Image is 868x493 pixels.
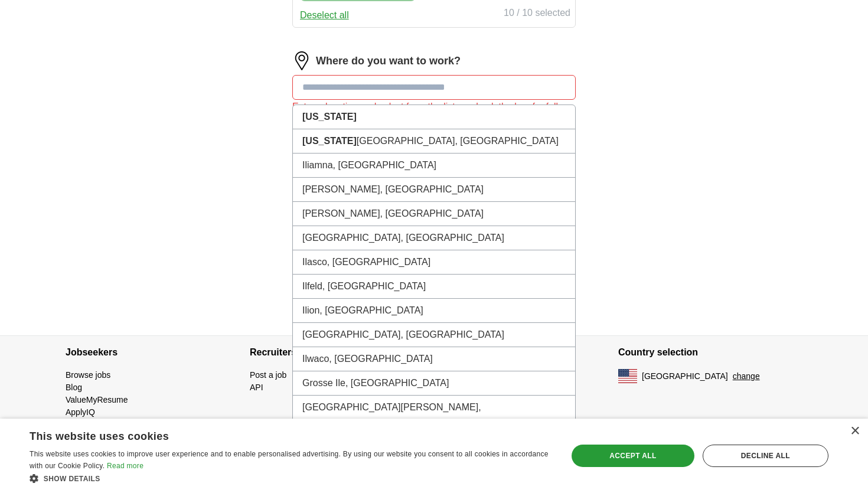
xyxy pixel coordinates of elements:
label: Where do you want to work? [316,53,461,69]
a: Read more, opens a new window [107,462,143,470]
div: Show details [30,472,552,484]
div: Decline all [703,445,828,467]
img: US flag [618,369,637,383]
a: API [250,383,263,392]
li: Grosse Ile, [GEOGRAPHIC_DATA] [293,371,575,396]
div: Enter a location and select from the list, or check the box for fully remote roles [292,100,576,128]
li: [GEOGRAPHIC_DATA], [GEOGRAPHIC_DATA] [293,323,575,347]
li: [GEOGRAPHIC_DATA], [GEOGRAPHIC_DATA] [293,129,575,154]
span: Show details [44,475,100,483]
li: [GEOGRAPHIC_DATA][PERSON_NAME], [GEOGRAPHIC_DATA] [293,396,575,443]
div: Accept all [572,445,694,467]
a: Blog [66,383,82,392]
h4: Country selection [618,336,802,369]
li: [GEOGRAPHIC_DATA], [GEOGRAPHIC_DATA] [293,226,575,250]
li: [PERSON_NAME], [GEOGRAPHIC_DATA] [293,202,575,226]
li: Ilasco, [GEOGRAPHIC_DATA] [293,250,575,275]
div: 10 / 10 selected [504,6,570,22]
button: change [733,370,760,383]
strong: [US_STATE] [302,112,357,122]
a: Browse jobs [66,370,110,380]
li: [PERSON_NAME], [GEOGRAPHIC_DATA] [293,178,575,202]
span: This website uses cookies to improve user experience and to enable personalised advertising. By u... [30,450,549,470]
a: ValueMyResume [66,395,128,404]
div: This website uses cookies [30,426,522,443]
a: Post a job [250,370,286,380]
a: ApplyIQ [66,407,95,417]
li: Ilwaco, [GEOGRAPHIC_DATA] [293,347,575,371]
img: location.png [292,51,311,70]
div: Close [850,427,859,436]
button: Deselect all [300,8,349,22]
span: [GEOGRAPHIC_DATA] [642,370,728,383]
strong: [US_STATE] [302,136,357,146]
li: Iliamna, [GEOGRAPHIC_DATA] [293,154,575,178]
li: Ilfeld, [GEOGRAPHIC_DATA] [293,275,575,299]
li: Ilion, [GEOGRAPHIC_DATA] [293,299,575,323]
